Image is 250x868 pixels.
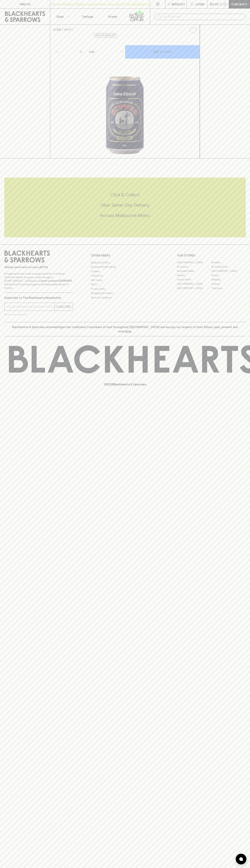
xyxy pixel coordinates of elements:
[224,3,226,5] p: 0
[211,260,246,265] a: Braddon
[153,50,172,54] p: ADD TO CART
[7,325,243,333] p: Blackhearts & Sparrows acknowledges the traditional Custodians of land throughout [GEOGRAPHIC_DAT...
[4,192,246,198] h5: Click & Collect
[91,269,159,273] a: Careers
[177,273,211,278] a: Elwood
[211,278,246,282] a: Geelong
[50,37,200,158] img: 26982.png
[91,295,159,300] a: Terms & Conditions
[91,265,159,269] a: Business & Bulk Gifting
[91,278,159,282] a: Gift Cards
[4,202,246,208] h5: Uber Same-Day Delivery
[239,857,243,861] img: bubble-icon
[211,273,246,278] a: Fitzroy
[188,26,198,35] button: Add to wishlist
[4,178,246,237] div: Call to action block
[55,303,73,311] button: SUBSCRIBE
[91,253,159,258] p: OTHER AREAS
[210,2,218,6] p: $0.00
[50,9,75,24] button: Shop
[177,265,211,269] a: Brunswick
[88,48,125,55] div: Can
[19,2,31,6] p: FIND US
[177,260,211,265] a: [GEOGRAPHIC_DATA]
[177,278,211,282] a: Fitzroy North
[4,265,73,269] p: Sibling owned and run since [DATE]
[172,2,185,6] p: Wishlist
[211,282,246,286] a: Prahran
[4,272,73,290] p: It is against the law to sell or supply alcohol to, or to obtain alcohol on behalf of a person un...
[75,9,100,24] a: Tastings
[56,14,64,19] p: Shop
[211,265,246,269] a: Brunswick East
[91,287,159,291] a: Privacy Policy
[163,14,243,20] input: Try "Pinot noir"
[64,28,72,31] a: SHOP
[4,296,73,300] p: Subscribe to The Blackhearts Newsletter
[4,213,246,218] h5: Across Melbourne Metro
[195,2,204,6] p: Login
[100,9,125,24] a: Stores
[125,45,200,59] button: ADD TO CART
[177,286,211,290] a: [GEOGRAPHIC_DATA]
[108,14,117,19] p: Stores
[177,269,211,273] a: Brunswick West
[211,269,246,273] a: [GEOGRAPHIC_DATA]
[53,28,61,31] a: HOME
[231,2,247,6] p: Checkout
[91,274,159,278] a: Contact Us
[7,304,55,310] input: e.g. jane@blackheartsandsparrows.com.au
[91,282,159,287] a: FAQ's
[4,313,73,316] p: We will never spam you
[177,282,211,286] a: [GEOGRAPHIC_DATA]
[211,286,246,290] a: Thornbury
[94,33,117,38] button: Add to wishlist
[91,260,159,265] a: Bottle Drop FAQ's
[89,50,95,54] p: Can
[56,305,71,309] p: SUBSCRIBE
[82,14,93,19] p: Tastings
[177,253,246,258] p: OUR STORES
[39,279,72,282] strong: Liquor License #32064953
[91,291,159,295] a: Shipping Information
